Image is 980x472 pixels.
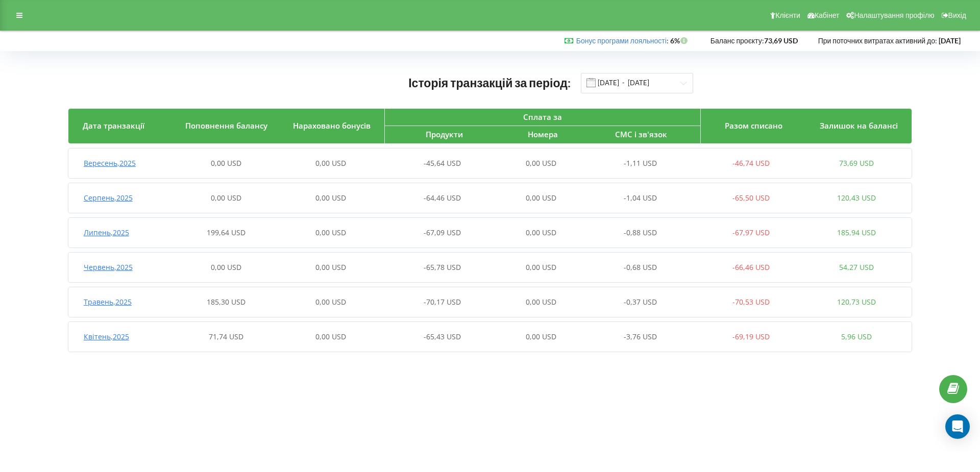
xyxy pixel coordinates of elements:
span: Червень , 2025 [84,262,133,272]
span: 71,74 USD [209,332,243,341]
span: 199,64 USD [207,228,246,237]
span: 73,69 USD [839,158,874,168]
span: -70,17 USD [424,297,461,307]
span: -67,97 USD [732,228,770,237]
span: СМС і зв'язок [615,129,667,139]
span: Продукти [426,129,463,139]
strong: 73,69 USD [764,36,798,45]
span: -3,76 USD [624,332,657,341]
a: Бонус програми лояльності [576,36,667,45]
span: -69,19 USD [732,332,770,341]
span: Липень , 2025 [84,228,129,237]
span: Номера [528,129,558,139]
span: Разом списано [725,120,782,131]
span: 0,00 USD [526,332,556,341]
span: 0,00 USD [315,332,346,341]
span: -46,74 USD [732,158,770,168]
span: -65,78 USD [424,262,461,272]
span: -1,04 USD [624,193,657,203]
span: -65,50 USD [732,193,770,203]
span: 0,00 USD [315,158,346,168]
span: Вихід [948,11,966,19]
span: -64,46 USD [424,193,461,203]
span: 0,00 USD [315,297,346,307]
span: Історія транзакцій за період: [408,76,571,90]
span: -0,37 USD [624,297,657,307]
span: -45,64 USD [424,158,461,168]
span: 185,30 USD [207,297,246,307]
span: : [576,36,669,45]
span: 0,00 USD [315,228,346,237]
span: Нараховано бонусів [293,120,371,131]
span: Налаштування профілю [854,11,934,19]
span: -70,53 USD [732,297,770,307]
span: Вересень , 2025 [84,158,136,168]
span: 0,00 USD [211,262,241,272]
span: 0,00 USD [211,158,241,168]
span: 0,00 USD [526,193,556,203]
span: -0,68 USD [624,262,657,272]
span: -65,43 USD [424,332,461,341]
span: 0,00 USD [315,262,346,272]
span: Серпень , 2025 [84,193,133,203]
span: -66,46 USD [732,262,770,272]
span: -0,88 USD [624,228,657,237]
span: При поточних витратах активний до: [818,36,937,45]
span: Сплата за [523,112,562,122]
strong: 6% [670,36,690,45]
span: 54,27 USD [839,262,874,272]
strong: [DATE] [939,36,961,45]
span: Поповнення балансу [185,120,267,131]
span: 0,00 USD [211,193,241,203]
span: 0,00 USD [526,262,556,272]
span: 0,00 USD [526,228,556,237]
span: 185,94 USD [837,228,876,237]
span: Дата транзакції [83,120,144,131]
div: Open Intercom Messenger [945,414,970,439]
span: Травень , 2025 [84,297,132,307]
span: 0,00 USD [315,193,346,203]
span: 0,00 USD [526,158,556,168]
span: -1,11 USD [624,158,657,168]
span: 120,73 USD [837,297,876,307]
span: 5,96 USD [841,332,872,341]
span: Кабінет [815,11,840,19]
span: Залишок на балансі [820,120,898,131]
span: -67,09 USD [424,228,461,237]
span: Клієнти [775,11,800,19]
span: 0,00 USD [526,297,556,307]
span: 120,43 USD [837,193,876,203]
span: Баланс проєкту: [710,36,764,45]
span: Квітень , 2025 [84,332,129,341]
